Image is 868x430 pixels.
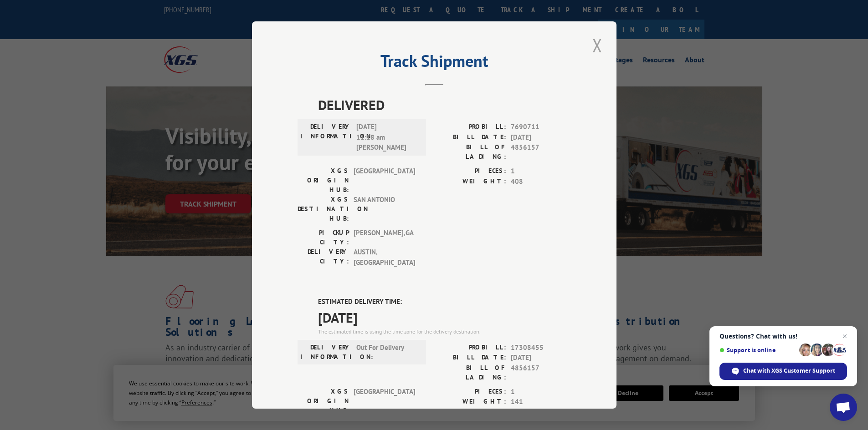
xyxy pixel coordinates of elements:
label: PICKUP CITY: [298,228,349,247]
label: BILL OF LADING: [434,363,506,382]
span: [DATE] [511,353,571,363]
span: [DATE] [318,307,571,328]
span: 141 [511,397,571,407]
span: [GEOGRAPHIC_DATA] [354,387,415,415]
label: PROBILL: [434,343,506,353]
span: [DATE] 11:18 am [PERSON_NAME] [356,122,418,153]
label: WEIGHT: [434,397,506,407]
label: DELIVERY CITY: [298,247,349,268]
label: PIECES: [434,387,506,397]
span: [GEOGRAPHIC_DATA] [354,166,415,195]
span: SAN ANTONIO [354,195,415,223]
span: DELIVERED [318,95,571,115]
span: 17308455 [511,343,571,353]
span: Questions? Chat with us! [719,333,847,340]
span: Chat with XGS Customer Support [743,367,835,375]
label: DELIVERY INFORMATION: [300,343,352,362]
span: Chat with XGS Customer Support [719,363,847,380]
span: 4856157 [511,363,571,382]
h2: Track Shipment [298,55,571,72]
label: BILL OF LADING: [434,142,506,162]
span: 1 [511,387,571,397]
span: AUSTIN , [GEOGRAPHIC_DATA] [354,247,415,268]
label: XGS DESTINATION HUB: [298,195,349,223]
span: 408 [511,177,571,187]
a: Open chat [830,394,857,421]
label: BILL DATE: [434,132,506,143]
label: DELIVERY INFORMATION: [300,122,352,153]
label: XGS ORIGIN HUB: [298,387,349,415]
label: ESTIMATED DELIVERY TIME: [318,297,571,307]
label: PIECES: [434,166,506,177]
label: XGS ORIGIN HUB: [298,166,349,195]
span: [DATE] [511,132,571,143]
label: BILL DATE: [434,353,506,363]
button: Close modal [590,33,605,58]
span: Out For Delivery [356,343,418,362]
span: Support is online [719,347,796,354]
label: WEIGHT: [434,177,506,187]
span: [PERSON_NAME] , GA [354,228,415,247]
label: PROBILL: [434,122,506,132]
div: The estimated time is using the time zone for the delivery destination. [318,328,571,336]
span: 1 [511,166,571,177]
span: 4856157 [511,142,571,162]
span: 7690711 [511,122,571,132]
